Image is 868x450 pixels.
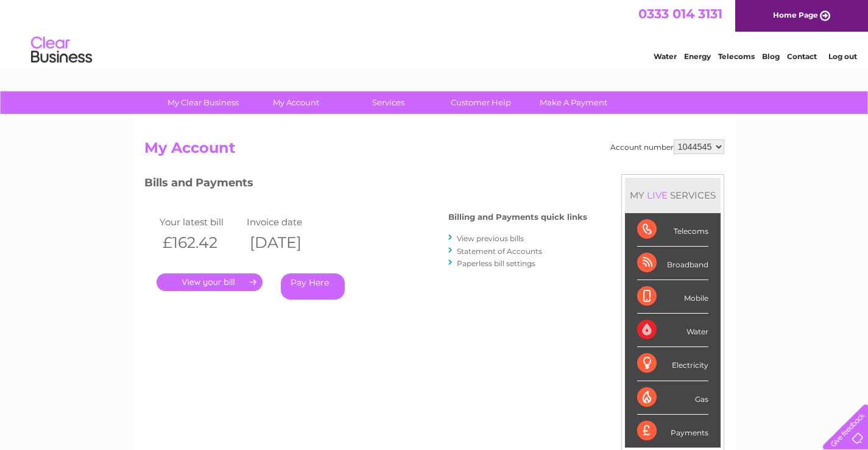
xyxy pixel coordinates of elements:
div: Electricity [637,347,708,381]
div: MY SERVICES [625,178,721,213]
a: Log out [828,52,857,61]
div: Account number [610,139,724,154]
a: Pay Here [281,273,345,300]
h4: Billing and Payments quick links [448,213,587,222]
td: Invoice date [244,214,331,230]
a: Telecoms [718,52,755,61]
th: [DATE] [244,230,331,255]
a: Energy [684,52,711,61]
h3: Bills and Payments [144,174,587,195]
a: My Clear Business [153,91,253,114]
img: logo.png [30,32,93,69]
a: 0333 014 3131 [638,6,722,21]
a: My Account [245,91,346,114]
a: Statement of Accounts [457,247,542,256]
td: Your latest bill [157,214,244,230]
a: Services [338,91,439,114]
div: Mobile [637,280,708,314]
a: . [157,273,263,291]
div: Water [637,314,708,347]
div: LIVE [644,189,670,201]
a: Blog [762,52,780,61]
div: Clear Business is a trading name of Verastar Limited (registered in [GEOGRAPHIC_DATA] No. 3667643... [147,7,722,59]
div: Payments [637,415,708,448]
div: Broadband [637,247,708,280]
h2: My Account [144,139,724,163]
a: Contact [787,52,817,61]
div: Telecoms [637,213,708,247]
a: Make A Payment [523,91,624,114]
th: £162.42 [157,230,244,255]
a: Paperless bill settings [457,259,535,268]
a: View previous bills [457,234,524,243]
a: Customer Help [431,91,531,114]
a: Water [654,52,677,61]
div: Gas [637,381,708,415]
